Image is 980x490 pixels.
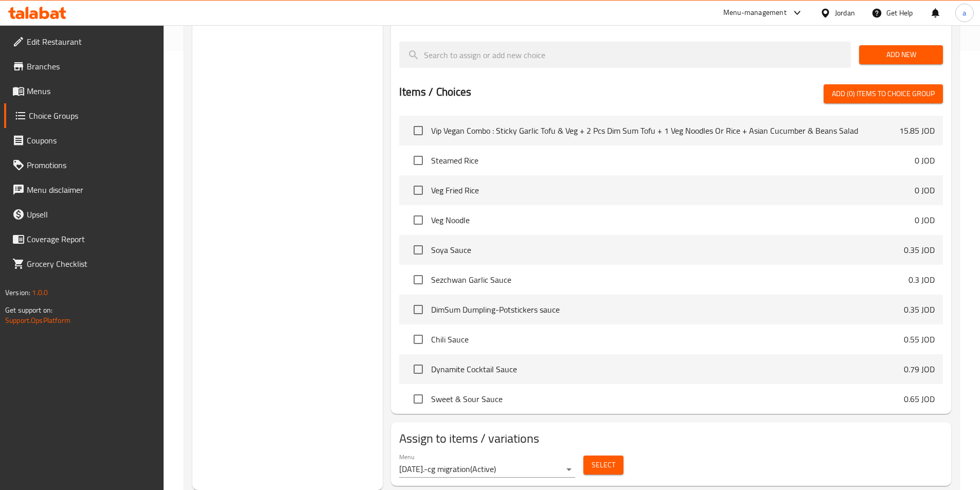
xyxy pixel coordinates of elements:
span: Version: [5,286,30,299]
span: Dynamite Cocktail Sauce [431,363,904,375]
button: Select [583,456,623,475]
div: Jordan [835,7,855,19]
span: Select choice [407,179,429,201]
span: Select choice [407,388,429,410]
span: Select [592,459,615,471]
span: Select choice [407,239,429,261]
span: Edit Restaurant [27,35,155,48]
span: a [963,7,966,19]
span: 1.0.0 [32,286,48,299]
span: Select choice [407,150,429,171]
span: Soya Sauce [431,244,904,256]
p: 0 JOD [915,184,935,196]
a: Choice Groups [4,103,164,128]
span: Menu disclaimer [27,184,155,196]
span: Add (0) items to choice group [832,87,935,100]
span: Select choice [407,329,429,350]
span: Select choice [407,209,429,231]
p: 0.35 JOD [904,244,935,256]
span: Promotions [27,159,155,171]
p: 0.55 JOD [904,333,935,346]
span: Menus [27,85,155,97]
p: 0.65 JOD [904,393,935,405]
p: 0 JOD [915,154,935,167]
a: Branches [4,54,164,79]
span: Select choice [407,299,429,320]
a: Support.OpsPlatform [5,314,70,327]
p: 0 JOD [915,214,935,226]
span: Chili Sauce [431,333,904,346]
a: Menus [4,79,164,103]
a: Coupons [4,128,164,153]
span: Grocery Checklist [27,258,155,270]
span: Upsell [27,208,155,221]
span: Branches [27,60,155,72]
a: Promotions [4,153,164,177]
a: Upsell [4,202,164,227]
span: Add New [867,48,935,61]
p: 0.3 JOD [908,274,935,286]
span: Choice Groups [29,110,155,122]
span: Sezchwan Garlic Sauce [431,274,908,286]
p: 15.85 JOD [899,124,935,137]
span: Vip Vegan Combo : Sticky Garlic Tofu & Veg + 2 Pcs Dim Sum Tofu + 1 Veg Noodles Or Rice + Asian C... [431,124,899,137]
h2: Assign to items / variations [399,430,943,447]
span: Veg Noodle [431,214,915,226]
div: Menu-management [723,7,787,19]
p: 0.35 JOD [904,303,935,316]
span: Veg Fried Rice [431,184,915,196]
span: DimSum Dumpling-Potstickers sauce [431,303,904,316]
span: Select choice [407,269,429,291]
button: Add New [859,45,943,64]
a: Edit Restaurant [4,29,164,54]
span: Sweet & Sour Sauce [431,393,904,405]
span: Coverage Report [27,233,155,245]
span: Select choice [407,120,429,141]
label: Menu [399,453,414,460]
input: search [399,42,851,68]
h2: Items / Choices [399,84,471,100]
span: Coupons [27,134,155,147]
span: Get support on: [5,303,52,317]
p: 0.79 JOD [904,363,935,375]
span: Select choice [407,358,429,380]
a: Menu disclaimer [4,177,164,202]
a: Grocery Checklist [4,251,164,276]
button: Add (0) items to choice group [824,84,943,103]
div: [DATE].-cg migration(Active) [399,461,575,478]
span: Steamed Rice [431,154,915,167]
a: Coverage Report [4,227,164,251]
